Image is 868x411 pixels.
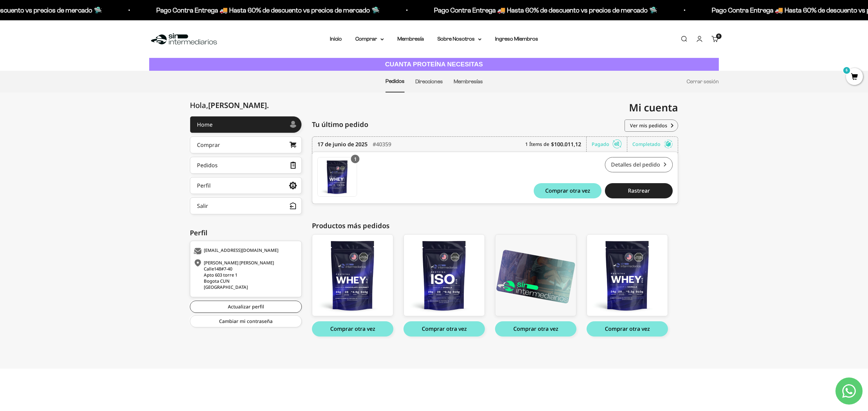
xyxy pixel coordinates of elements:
[312,120,368,130] span: Tu último pedido
[437,35,481,43] summary: Sobre Nosotros
[197,163,218,168] div: Pedidos
[605,183,673,198] button: Rastrear
[190,228,302,238] div: Perfil
[194,260,296,290] div: [PERSON_NAME] [PERSON_NAME] Calle148#7-40 Apto 603 torre 1 Bogota CUN [GEOGRAPHIC_DATA]
[632,137,673,152] div: Completado
[718,35,720,38] span: 6
[190,301,302,313] a: Actualizar perfil
[351,155,359,163] div: 1
[403,234,485,316] a: Proteína Aislada (ISO) - 2 Libras (910g) - Vanilla
[197,122,213,127] div: Home
[587,234,668,316] a: Proteína Whey - 2 Libras (910g) - Vainilla / 2 libras (910g)
[317,140,368,148] time: 17 de junio de 2025
[373,137,391,152] div: #40359
[190,157,302,174] a: Pedidos
[190,177,302,194] a: Perfil
[197,183,211,188] div: Perfil
[190,136,302,153] a: Comprar
[397,36,424,42] a: Membresía
[534,183,601,198] button: Comprar otra vez
[525,137,587,152] div: 1 Ítems de
[687,79,719,84] a: Cerrar sesión
[495,235,576,316] img: b091a5be-4bb1-4136-881d-32454b4358fa_1_large.png
[197,203,208,209] div: Salir
[843,66,851,74] mark: 6
[587,235,668,316] img: whey_vainilla_front_1_808bbad8-c402-4f8a-9e09-39bf23c86e38_large.png
[194,248,296,255] div: [EMAIL_ADDRESS][DOMAIN_NAME]
[312,234,393,316] a: Proteína Whey - Chocolate / 2 libras (910g)
[403,321,485,337] button: Comprar otra vez
[190,116,302,133] a: Home
[208,100,269,110] span: [PERSON_NAME]
[495,234,576,316] a: Renueva tu Membresía Anual
[385,61,483,68] strong: CUANTA PROTEÍNA NECESITAS
[625,120,678,132] a: Ver mis pedidos
[330,36,342,42] a: Inicio
[190,315,302,327] a: Cambiar mi contraseña
[592,137,627,152] div: Pagado
[846,73,863,81] a: 6
[312,221,678,231] div: Productos más pedidos
[267,100,269,110] span: .
[454,79,483,84] a: Membresías
[404,235,485,316] img: ISO_VAINILLA_FRONT_large.png
[152,5,375,16] p: Pago Contra Entrega 🚚 Hasta 60% de descuento vs precios de mercado 🛸
[386,78,405,84] a: Pedidos
[149,58,719,71] a: CUANTA PROTEÍNA NECESITAS
[495,36,538,42] a: Ingreso Miembros
[629,101,678,114] span: Mi cuenta
[190,101,269,109] div: Hola,
[551,140,581,148] b: $100.011,12
[495,321,576,337] button: Comprar otra vez
[197,142,220,148] div: Comprar
[430,5,653,16] p: Pago Contra Entrega 🚚 Hasta 60% de descuento vs precios de mercado 🛸
[355,35,384,43] summary: Comprar
[317,157,357,197] a: Proteína Whey - Chocolate / 2 libras (910g)
[628,188,650,193] span: Rastrear
[312,321,393,337] button: Comprar otra vez
[545,188,590,193] span: Comprar otra vez
[587,321,668,337] button: Comprar otra vez
[318,157,357,196] img: Translation missing: es.Proteína Whey - Chocolate / 2 libras (910g)
[605,157,673,172] a: Detalles del pedido
[190,197,302,214] button: Salir
[312,235,393,316] img: whey-chocolate_2LB-front_large.png
[415,79,443,84] a: Direcciones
